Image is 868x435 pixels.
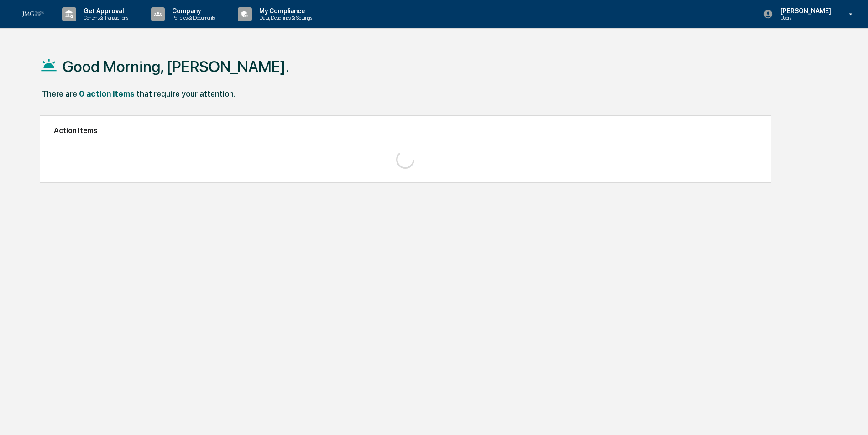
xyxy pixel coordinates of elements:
p: Company [165,7,220,15]
h2: Action Items [54,126,757,135]
p: Content & Transactions [76,15,133,21]
div: 0 action items [79,89,135,98]
p: Get Approval [76,7,133,15]
div: There are [42,89,77,98]
p: [PERSON_NAME] [773,7,836,15]
p: Users [773,15,836,21]
div: that require your attention. [136,89,235,98]
img: logo [22,11,44,17]
p: Policies & Documents [165,15,220,21]
h1: Good Morning, [PERSON_NAME]. [63,57,289,76]
p: Data, Deadlines & Settings [252,15,317,21]
p: My Compliance [252,7,317,15]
